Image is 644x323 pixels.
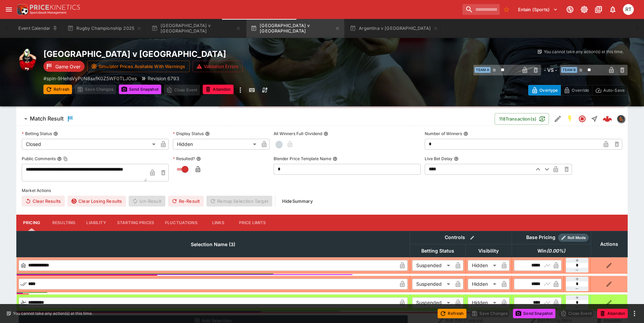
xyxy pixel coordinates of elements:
[53,131,58,136] button: Betting Status
[468,279,499,289] div: Hidden
[16,215,47,231] button: Pricing
[278,196,317,207] button: HideSummary
[203,86,233,92] span: Mark an event as closed and abandoned.
[30,5,80,10] img: PriceKinetics
[43,49,336,59] h2: Copy To Clipboard
[203,85,233,94] button: Abandon
[623,4,634,15] div: Richard Tatton
[544,66,557,73] h6: - VS -
[592,85,628,95] button: Auto-Save
[236,85,244,95] button: more
[530,247,573,255] span: Win(0.00%)
[57,156,62,161] button: Public CommentsCopy To Clipboard
[324,131,328,136] button: All Winners Full-Dividend
[603,87,625,94] p: Auto-Save
[565,235,589,241] span: Roll Mode
[438,309,466,318] button: Refresh
[30,11,67,14] img: Sportsbook Management
[43,85,72,94] button: Refresh
[564,3,576,16] button: Connected to PK
[274,156,331,161] p: Blender Price Template Name
[501,4,512,15] button: No Bookmarks
[147,19,245,38] button: [GEOGRAPHIC_DATA] v [GEOGRAPHIC_DATA]
[168,196,204,207] button: Re-Result
[539,87,558,94] p: Overtype
[576,113,588,125] button: Closed
[601,112,614,126] a: 19f86760-c338-40b8-8c45-e52d5e720426
[119,85,161,94] button: Send Snapshot
[513,309,555,318] button: Send Snapshot
[412,279,453,289] div: Suspended
[112,215,160,231] button: Starting Prices
[630,309,639,318] button: more
[468,260,499,271] div: Hidden
[87,61,190,72] button: Simulator Prices Available With Warnings
[203,215,234,231] button: Links
[63,156,68,161] button: Copy To Clipboard
[607,3,619,16] button: Notifications
[22,139,158,150] div: Closed
[81,215,111,231] button: Liability
[173,131,204,136] p: Display Status
[274,131,322,136] p: All Winners Full-Dividend
[597,309,628,318] button: Abandon
[617,115,625,123] img: sportingsolutions
[3,3,15,16] button: open drawer
[592,3,605,16] button: Documentation
[603,114,612,124] img: logo-cerberus--red.svg
[68,196,126,207] button: Clear Losing Results
[22,131,52,136] p: Betting Status
[412,297,453,308] div: Suspended
[564,113,576,125] button: SGM Enabled
[560,85,592,95] button: Override
[15,3,29,16] img: PriceKinetics Logo
[578,3,590,16] button: Toggle light/dark mode
[192,61,243,72] button: Validation Errors
[234,215,272,231] button: Price Limits
[588,113,601,125] button: Straight
[572,87,589,94] p: Override
[425,131,462,136] p: Number of Winners
[246,19,344,38] button: [GEOGRAPHIC_DATA] v [GEOGRAPHIC_DATA]
[173,156,195,161] p: Resulted?
[63,19,146,38] button: Rugby Championship 2025
[16,49,38,70] img: rugby_union.png
[412,260,453,271] div: Suspended
[552,113,564,125] button: Edit Detail
[14,19,62,38] button: Event Calendar
[160,215,203,231] button: Fluctuations
[463,131,468,136] button: Number of Winners
[43,75,137,82] p: Copy To Clipboard
[183,240,243,249] span: Selection Name (3)
[495,113,549,125] button: 118Transaction(s)
[414,247,462,255] span: Betting Status
[333,156,337,161] button: Blender Price Template Name
[603,114,612,124] div: 19f86760-c338-40b8-8c45-e52d5e720426
[617,115,625,123] div: sportingsolutions
[13,310,93,317] p: You cannot take any action(s) at this time.
[475,67,491,73] span: Team A
[173,139,259,150] div: Hidden
[528,85,561,95] button: Overtype
[544,49,624,55] p: You cannot take any action(s) at this time.
[514,4,562,15] button: Select Tenant
[468,297,499,308] div: Hidden
[425,156,453,161] p: Live Bet Delay
[16,112,495,126] button: Match Result
[346,19,442,38] button: Argentina v [GEOGRAPHIC_DATA]
[561,67,577,73] span: Team B
[30,115,63,122] h6: Match Result
[47,215,81,231] button: Resulting
[22,196,65,207] button: Clear Results
[22,186,622,196] label: Market Actions
[148,75,179,82] p: Revision 6793
[454,156,459,161] button: Live Bet Delay
[597,309,628,316] span: Mark an event as closed and abandoned.
[591,231,627,257] th: Actions
[578,115,586,123] svg: Closed
[196,156,201,161] button: Resulted?
[621,2,636,17] button: Richard Tatton
[205,131,210,136] button: Display Status
[528,85,628,95] div: Start From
